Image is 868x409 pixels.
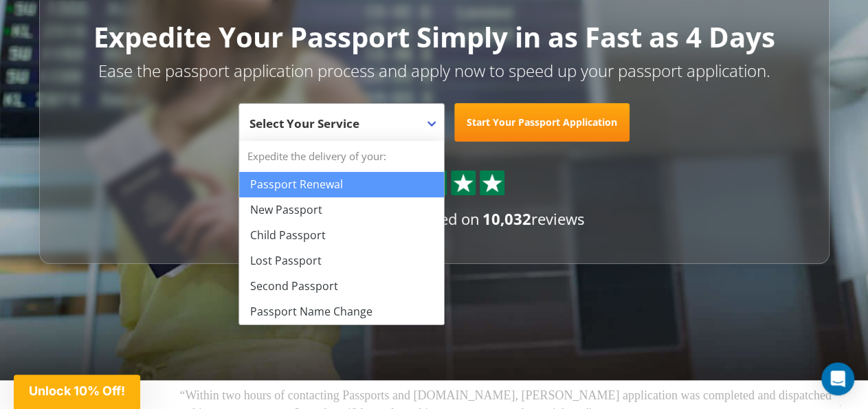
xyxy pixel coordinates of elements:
h1: Expedite Your Passport Simply in as Fast as 4 Days [70,22,799,52]
li: Passport Name Change [239,299,444,324]
div: Unlock 10% Off! [14,375,140,409]
div: Open Intercom Messenger [821,362,854,395]
span: Unlock 10% Off! [29,384,125,398]
strong: Expedite the delivery of your: [239,141,444,172]
a: Start Your Passport Application [454,103,630,142]
img: Sprite St [482,173,502,193]
span: Select Your Service [238,103,445,142]
span: reviews [482,208,584,229]
span: Select Your Service [249,109,430,147]
strong: 10,032 [482,208,531,229]
li: Lost Passport [239,248,444,274]
li: Child Passport [239,223,444,248]
li: Expedite the delivery of your: [239,141,444,324]
span: Select Your Service [249,115,359,131]
li: New Passport [239,197,444,223]
img: Sprite St [453,173,474,193]
li: Second Passport [239,274,444,299]
span: based on [416,208,480,229]
li: Passport Renewal [239,172,444,197]
p: Ease the passport application process and apply now to speed up your passport application. [70,59,799,82]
